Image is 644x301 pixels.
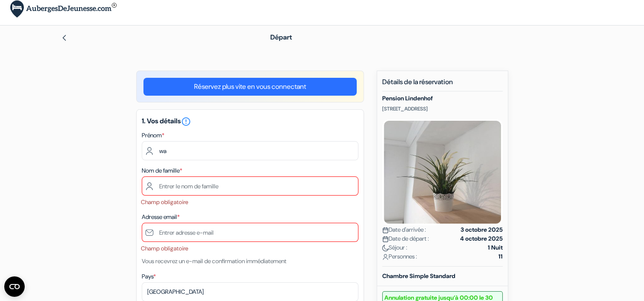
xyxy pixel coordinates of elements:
[142,131,164,140] label: Prénom
[382,234,429,243] span: Date de départ :
[488,243,503,252] strong: 1 Nuit
[382,225,426,234] span: Date d'arrivée :
[143,78,357,96] a: Réservez plus vite en vous connectant
[382,227,389,233] img: calendar.svg
[142,272,156,281] label: Pays
[142,116,358,127] h5: 1. Vos détails
[498,252,503,261] strong: 11
[10,0,117,18] img: AubergesDeJeunesse.com
[142,223,358,242] input: Entrer adresse e-mail
[142,257,286,265] small: Vous recevrez un e-mail de confirmation immédiatement
[382,95,503,102] h5: Pension Lindenhof
[382,254,389,260] img: user_icon.svg
[141,198,358,207] li: Champ obligatoire
[382,243,407,252] span: Séjour :
[181,116,191,127] i: error_outline
[142,141,358,160] input: Entrez votre prénom
[382,105,503,112] p: [STREET_ADDRESS]
[382,252,417,261] span: Personnes :
[270,33,292,42] span: Départ
[61,34,68,41] img: left_arrow.svg
[461,225,503,234] strong: 3 octobre 2025
[382,236,389,242] img: calendar.svg
[141,244,358,253] li: Champ obligatoire
[4,276,25,297] button: Ouvrir le widget CMP
[142,176,358,196] input: Entrer le nom de famille
[382,245,389,251] img: moon.svg
[460,234,503,243] strong: 4 octobre 2025
[382,78,503,91] h5: Détails de la réservation
[142,213,180,221] label: Adresse email
[181,116,191,125] a: error_outline
[382,272,455,280] b: Chambre Simple Standard
[142,166,182,175] label: Nom de famille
